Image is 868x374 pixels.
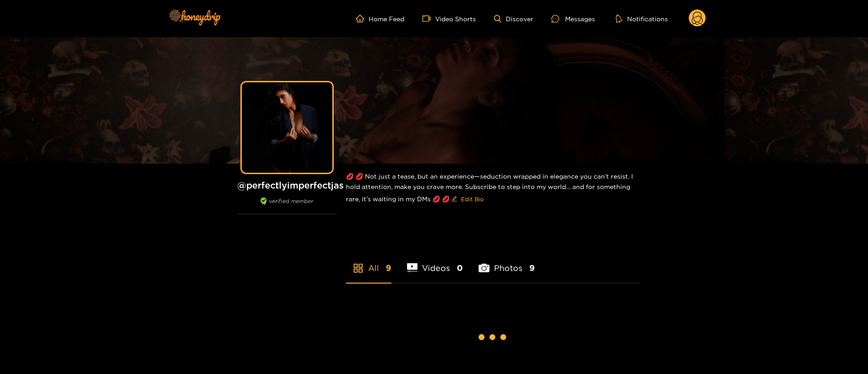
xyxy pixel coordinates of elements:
span: home [356,14,369,23]
span: 9 [386,262,391,274]
div: 💋 💋 Not just a tease, but an experience—seduction wrapped in elegance you can’t resist. I hold at... [346,164,640,213]
span: video-camera [422,14,435,23]
h1: @ perfectlyimperfectjas [237,180,337,191]
li: Videos [407,242,463,283]
a: Home Feed [356,14,404,23]
button: editEdit Bio [450,192,485,206]
div: verified member [237,198,337,214]
span: 9 [529,262,535,274]
li: Photos [479,242,535,283]
span: edit [451,196,457,203]
span: 0 [457,262,463,274]
a: Discover [494,15,533,23]
li: All [346,242,391,283]
button: Notifications [613,14,671,23]
div: Messages [551,14,595,24]
span: Edit Bio [461,194,484,204]
a: Video Shorts [422,14,476,23]
span: appstore [353,263,364,274]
